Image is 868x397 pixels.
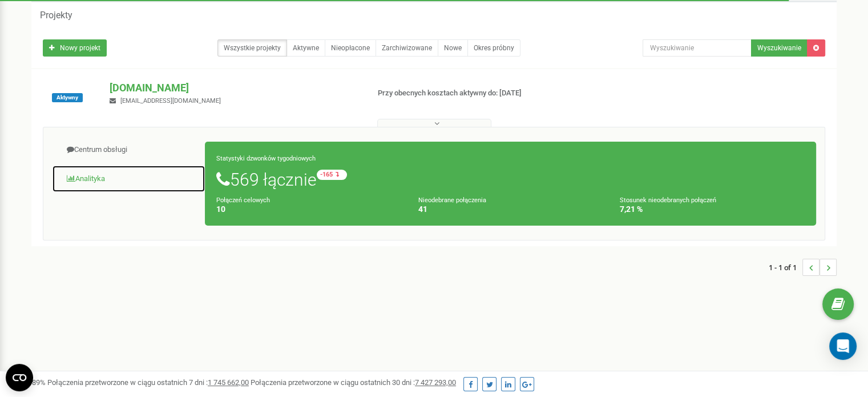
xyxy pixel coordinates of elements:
a: Aktywne [286,39,325,57]
u: 7 427 293,00 [415,378,456,387]
small: Połączeń celowych [216,197,270,204]
a: Centrum obsługi [52,136,205,164]
h5: Projekty [40,10,72,21]
small: Statystyki dzwonków tygodniowych [216,155,316,162]
a: Okres próbny [467,39,520,57]
button: Open CMP widget [6,364,33,391]
span: 1 - 1 of 1 [769,259,802,276]
h4: 7,21 % [620,205,805,214]
div: Open Intercom Messenger [829,332,857,360]
a: Zarchiwizowane [376,39,438,57]
button: Wyszukiwanie [751,39,808,57]
h1: 569 łącznie [216,170,805,189]
u: 1 745 662,00 [208,378,249,387]
a: Nowe [438,39,468,57]
span: [EMAIL_ADDRESS][DOMAIN_NAME] [120,97,221,105]
a: Wszystkie projekty [217,39,287,57]
p: [DOMAIN_NAME] [110,81,359,95]
p: Przy obecnych kosztach aktywny do: [DATE] [378,88,560,99]
span: Połączenia przetworzone w ciągu ostatnich 30 dni : [251,378,456,387]
a: Nowy projekt [43,39,107,57]
h4: 10 [216,205,401,214]
a: Nieopłacone [325,39,376,57]
h4: 41 [418,205,603,214]
span: Aktywny [52,93,83,102]
span: Połączenia przetworzone w ciągu ostatnich 7 dni : [47,378,249,387]
nav: ... [769,247,837,287]
small: Nieodebrane połączenia [418,197,486,204]
input: Wyszukiwanie [643,39,752,57]
small: Stosunek nieodebranych połączeń [620,197,716,204]
small: -165 [317,170,347,180]
a: Analityka [52,165,205,193]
